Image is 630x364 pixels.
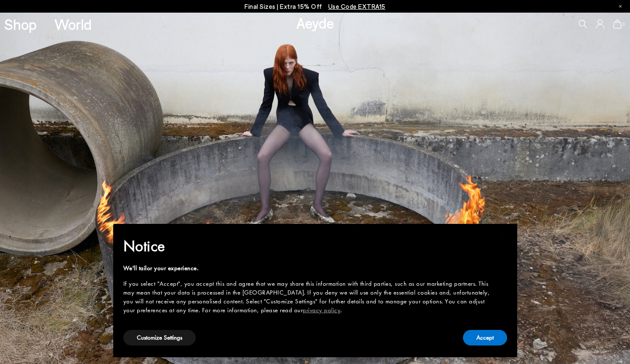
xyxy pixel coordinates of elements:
a: 0 [613,19,622,29]
a: Aeyde [296,14,334,32]
span: Navigate to /collections/ss25-final-sizes [328,3,385,10]
div: We'll tailor your experience. [123,264,494,273]
h2: Notice [123,235,494,257]
button: Accept [463,330,507,345]
a: World [54,17,92,32]
button: Customize Settings [123,330,196,345]
a: Shop [4,17,37,32]
span: × [501,230,506,243]
span: 0 [622,22,626,27]
button: Close this notice [494,226,514,247]
div: If you select "Accept", you accept this and agree that we may share this information with third p... [123,279,494,315]
a: privacy policy [303,306,340,314]
p: Final Sizes | Extra 15% Off [245,1,385,12]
